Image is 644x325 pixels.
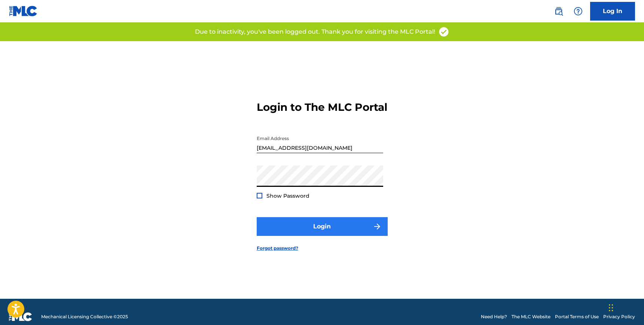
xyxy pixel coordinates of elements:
a: Need Help? [481,313,507,320]
span: Mechanical Licensing Collective © 2025 [41,313,128,320]
img: logo [9,312,32,321]
p: Due to inactivity, you've been logged out. Thank you for visiting the MLC Portal! [195,27,435,36]
button: Login [257,217,388,236]
span: Show Password [266,192,309,199]
img: MLC Logo [9,6,38,16]
a: Portal Terms of Use [555,313,599,320]
div: Help [571,4,586,19]
a: Log In [590,2,635,21]
img: access [438,26,449,37]
h3: Login to The MLC Portal [257,101,387,114]
img: search [554,7,563,16]
a: Public Search [551,4,566,19]
a: Privacy Policy [603,313,635,320]
img: help [574,7,583,16]
iframe: Chat Widget [607,289,644,325]
img: f7272a7cc735f4ea7f67.svg [373,222,382,231]
a: Forgot password? [257,245,298,252]
a: The MLC Website [512,313,550,320]
div: Drag [609,297,613,319]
